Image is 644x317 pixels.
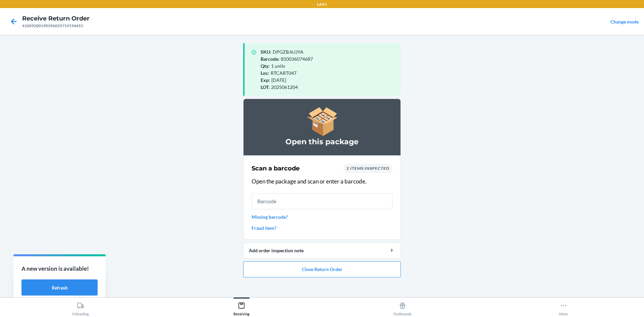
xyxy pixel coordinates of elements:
[243,261,401,277] button: Close Return Order
[252,213,392,220] a: Missing barcode?
[233,299,250,316] div: Receiving
[610,19,639,24] a: Change mode
[252,137,392,147] h3: Open this package
[252,164,300,173] h2: Scan a barcode
[261,70,269,76] span: Loc :
[72,299,89,316] div: Unloading
[243,243,401,259] button: Add order inspection note
[317,1,327,7] p: LAX1
[252,193,392,209] input: Barcode
[249,247,395,254] div: Add order inspection note
[271,77,286,83] span: [DATE]
[483,298,644,316] button: More
[261,56,279,62] span: Barcode :
[21,279,98,296] button: Refresh
[261,84,270,90] span: LOT :
[261,77,270,83] span: Exp :
[559,299,568,316] div: More
[273,49,304,55] span: DPGZBJ6JJYA
[252,224,392,231] a: Fraud item?
[22,23,90,29] div: 41009200190396055719194451
[271,84,298,90] span: 2025061204
[271,70,297,76] span: RTCART047
[271,63,285,69] span: 1 units
[161,298,322,316] button: Receiving
[261,49,271,55] span: SKU :
[22,14,90,23] h4: Receive Return Order
[261,63,270,69] span: Qty :
[252,177,392,186] p: Open the package and scan or enter a barcode.
[281,56,313,62] span: 850036074687
[346,166,389,171] span: 2 items inspected
[322,298,483,316] button: Outbounds
[21,264,98,273] p: A new version is available!
[393,299,412,316] div: Outbounds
